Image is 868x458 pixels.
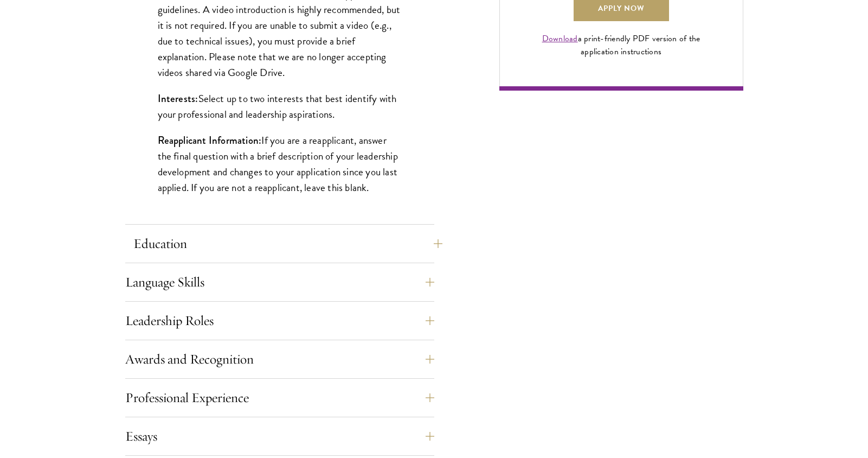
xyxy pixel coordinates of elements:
[542,32,578,45] a: Download
[125,385,434,411] button: Professional Experience
[158,132,402,195] p: If you are a reapplicant, answer the final question with a brief description of your leadership d...
[125,423,434,449] button: Essays
[125,308,434,334] button: Leadership Roles
[158,91,198,106] strong: Interests:
[530,32,713,58] div: a print-friendly PDF version of the application instructions
[125,269,434,295] button: Language Skills
[158,133,262,148] strong: Reapplicant Information:
[125,346,434,372] button: Awards and Recognition
[133,231,442,257] button: Education
[158,91,402,122] p: Select up to two interests that best identify with your professional and leadership aspirations.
